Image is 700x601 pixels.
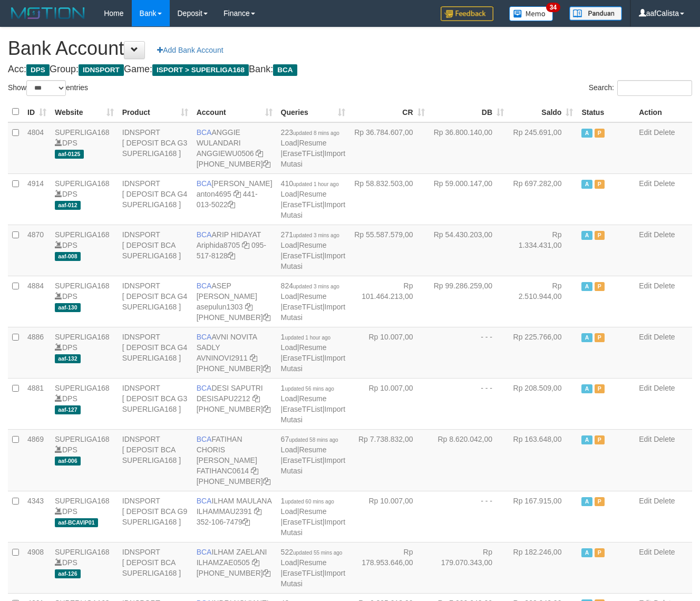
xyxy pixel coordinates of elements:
[192,327,277,378] td: AVNI NOVITA SADLY [PHONE_NUMBER]
[283,569,322,577] a: EraseTFList
[281,384,334,392] span: 1
[508,276,577,327] td: Rp 2.510.944,00
[281,435,345,475] span: | | |
[51,122,118,174] td: DPS
[23,276,51,327] td: 4884
[639,128,652,137] a: Edit
[55,128,110,137] a: SUPERLIGA168
[293,130,339,136] span: updated 8 mins ago
[23,102,51,122] th: ID: activate to sort column ascending
[192,491,277,542] td: ILHAM MAULANA 352-106-7479
[51,225,118,276] td: DPS
[23,173,51,225] td: 4914
[197,190,231,198] a: anton4695
[23,122,51,174] td: 4804
[118,102,192,122] th: Product: activate to sort column ascending
[508,491,577,542] td: Rp 167.915,00
[639,384,652,392] a: Edit
[654,435,675,443] a: Delete
[51,542,118,593] td: DPS
[197,241,240,249] a: Ariphida8705
[285,386,334,392] span: updated 56 mins ago
[293,232,339,238] span: updated 3 mins ago
[577,102,635,122] th: Status
[509,6,553,21] img: Button%20Memo.svg
[349,173,429,225] td: Rp 58.832.503,00
[55,518,98,527] span: aaf-BCAVIP01
[234,190,241,198] a: Copy anton4695 to clipboard
[23,327,51,378] td: 4886
[8,38,692,59] h1: Bank Account
[508,542,577,593] td: Rp 182.246,00
[285,499,334,505] span: updated 60 mins ago
[55,252,81,261] span: aaf-008
[118,378,192,429] td: IDNSPORT [ DEPOSIT BCA G3 SUPERLIGA168 ]
[281,405,345,424] a: Import Mutasi
[23,429,51,491] td: 4869
[654,497,675,505] a: Delete
[281,518,345,537] a: Import Mutasi
[508,378,577,429] td: Rp 208.509,00
[299,292,326,300] a: Resume
[281,548,345,588] span: | | |
[197,548,212,556] span: BCA
[508,173,577,225] td: Rp 697.282,00
[55,384,110,392] a: SUPERLIGA168
[429,542,508,593] td: Rp 179.070.343,00
[283,405,322,413] a: EraseTFList
[197,128,212,137] span: BCA
[429,173,508,225] td: Rp 59.000.147,00
[118,122,192,174] td: IDNSPORT [ DEPOSIT BCA G3 SUPERLIGA168 ]
[429,327,508,378] td: - - -
[8,80,88,96] label: Show entries
[508,122,577,174] td: Rp 245.691,00
[429,491,508,542] td: - - -
[263,160,270,168] a: Copy 4062213373 to clipboard
[51,327,118,378] td: DPS
[349,276,429,327] td: Rp 101.464.213,00
[281,394,297,403] a: Load
[23,542,51,593] td: 4908
[118,542,192,593] td: IDNSPORT [ DEPOSIT BCA SUPERLIGA168 ]
[283,251,322,260] a: EraseTFList
[273,64,297,76] span: BCA
[281,200,345,219] a: Import Mutasi
[197,558,250,567] a: ILHAMZAE0505
[281,179,345,219] span: | | |
[281,251,345,270] a: Import Mutasi
[197,303,243,311] a: asepulun1303
[251,467,258,475] a: Copy FATIHANC0614 to clipboard
[118,327,192,378] td: IDNSPORT [ DEPOSIT BCA G4 SUPERLIGA168 ]
[654,282,675,290] a: Delete
[192,225,277,276] td: ARIP HIDAYAT 095-517-8128
[281,128,345,168] span: | | |
[293,181,339,187] span: updated 1 hour ago
[581,497,592,506] span: Active
[51,491,118,542] td: DPS
[118,225,192,276] td: IDNSPORT [ DEPOSIT BCA SUPERLIGA168 ]
[51,102,118,122] th: Website: activate to sort column ascending
[197,149,254,158] a: ANGGIEWU0506
[299,394,326,403] a: Resume
[639,333,652,341] a: Edit
[263,364,270,373] a: Copy 4062280135 to clipboard
[639,435,652,443] a: Edit
[283,354,322,362] a: EraseTFList
[281,190,297,198] a: Load
[23,491,51,542] td: 4343
[55,354,81,363] span: aaf-132
[639,282,652,290] a: Edit
[197,179,212,188] span: BCA
[197,333,212,341] span: BCA
[349,102,429,122] th: CR: activate to sort column ascending
[118,276,192,327] td: IDNSPORT [ DEPOSIT BCA G4 SUPERLIGA168 ]
[349,225,429,276] td: Rp 55.587.579,00
[293,284,339,289] span: updated 3 mins ago
[595,435,605,444] span: Paused
[349,429,429,491] td: Rp 7.738.832,00
[289,437,338,443] span: updated 58 mins ago
[281,497,334,505] span: 1
[55,303,81,312] span: aaf-130
[429,225,508,276] td: Rp 54.430.203,00
[639,548,652,556] a: Edit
